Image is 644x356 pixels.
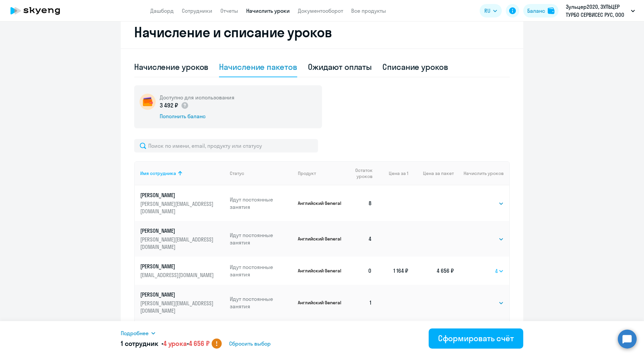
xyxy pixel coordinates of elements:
p: [PERSON_NAME] [140,291,215,298]
h5: Доступно для использования [160,94,234,101]
button: Балансbalance [523,4,558,17]
td: 4 656 ₽ [408,257,454,285]
p: [PERSON_NAME] [140,263,215,270]
div: Начисление пакетов [219,61,297,72]
div: Статус [230,170,244,176]
div: Продукт [298,170,343,176]
th: Начислить уроков [454,161,509,185]
h2: Начисление и списание уроков [134,24,510,40]
a: Документооборот [298,7,343,14]
button: Сформировать счёт [429,328,523,349]
p: [PERSON_NAME] [140,227,215,234]
p: Английский General [298,300,343,306]
p: [PERSON_NAME][EMAIL_ADDRESS][DOMAIN_NAME] [140,200,215,215]
span: 4 урока [163,339,187,348]
p: Зульцер2020, ЗУЛЬЦЕР ТУРБО СЕРВИСЕС РУС, ООО [566,3,628,19]
th: Цена за 1 [377,161,408,185]
p: 3 492 ₽ [160,101,189,110]
p: Идут постоянные занятия [230,196,293,211]
p: [PERSON_NAME][EMAIL_ADDRESS][DOMAIN_NAME] [140,236,215,251]
a: [PERSON_NAME][PERSON_NAME][EMAIL_ADDRESS][DOMAIN_NAME] [140,291,224,314]
a: Дашборд [150,7,174,14]
div: Ожидают оплаты [308,61,372,72]
button: RU [480,4,502,17]
a: Все продукты [351,7,386,14]
img: wallet-circle.png [140,94,156,110]
div: Имя сотрудника [140,170,176,176]
td: 8 [343,185,377,221]
p: [PERSON_NAME] [140,191,215,199]
span: Остаток уроков [348,167,372,179]
a: Начислить уроки [246,7,290,14]
a: Сотрудники [182,7,212,14]
td: 1 164 ₽ [377,257,408,285]
p: Английский General [298,236,343,242]
div: Списание уроков [382,61,448,72]
div: Пополнить баланс [160,113,234,120]
a: [PERSON_NAME][EMAIL_ADDRESS][DOMAIN_NAME] [140,263,224,279]
p: Английский General [298,268,343,274]
img: balance [548,7,554,14]
div: Баланс [527,7,545,15]
h5: 1 сотрудник • • [121,339,210,348]
p: [PERSON_NAME][EMAIL_ADDRESS][DOMAIN_NAME] [140,300,215,314]
p: Идут постоянные занятия [230,231,293,246]
div: Статус [230,170,293,176]
td: 1 [343,285,377,320]
input: Поиск по имени, email, продукту или статусу [134,139,318,152]
span: Подробнее [121,329,149,337]
td: 0 [343,257,377,285]
p: [EMAIL_ADDRESS][DOMAIN_NAME] [140,271,215,279]
th: Цена за пакет [408,161,454,185]
span: RU [484,7,490,15]
span: 4 656 ₽ [189,339,210,348]
span: Сбросить выбор [229,340,271,348]
div: Имя сотрудника [140,170,224,176]
a: Отчеты [220,7,238,14]
button: Зульцер2020, ЗУЛЬЦЕР ТУРБО СЕРВИСЕС РУС, ООО [562,3,638,19]
td: 0 [343,320,377,356]
p: Идут постоянные занятия [230,263,293,278]
a: [PERSON_NAME][PERSON_NAME][EMAIL_ADDRESS][DOMAIN_NAME] [140,191,224,215]
div: Начисление уроков [134,61,208,72]
div: Сформировать счёт [438,333,514,344]
td: 4 [343,221,377,257]
p: Идут постоянные занятия [230,295,293,310]
div: Продукт [298,170,316,176]
div: Остаток уроков [348,167,377,179]
p: Английский General [298,200,343,206]
a: [PERSON_NAME][PERSON_NAME][EMAIL_ADDRESS][DOMAIN_NAME] [140,227,224,251]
